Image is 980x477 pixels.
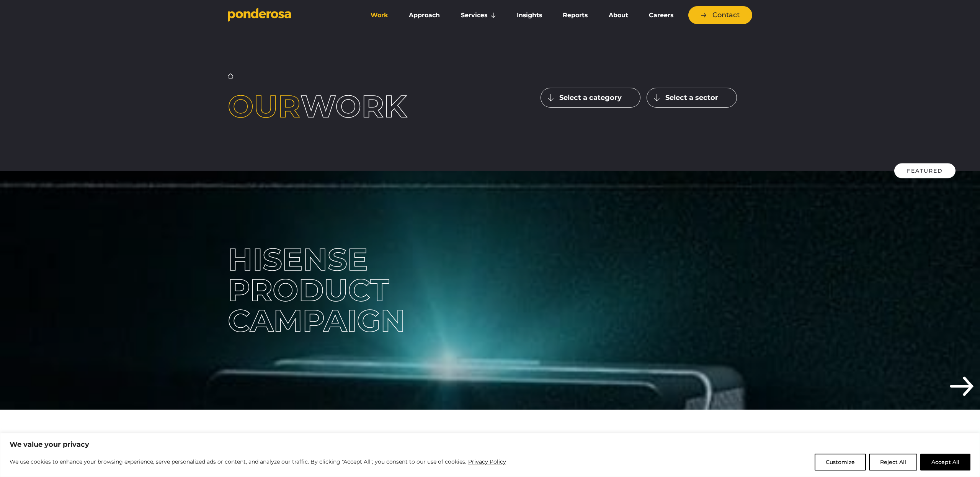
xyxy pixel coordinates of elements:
a: Home [228,73,234,79]
a: About [599,7,637,23]
div: Hisense Product Campaign [228,244,484,336]
a: Services [452,7,505,23]
a: Work [362,7,397,23]
button: Select a category [541,88,640,108]
p: We value your privacy [10,440,970,449]
a: Go to homepage [228,8,350,23]
div: Featured [894,163,955,178]
button: Select a sector [647,88,737,108]
a: Contact [688,6,752,24]
a: Approach [400,7,449,23]
a: Privacy Policy [468,457,506,466]
p: We use cookies to enhance your browsing experience, serve personalized ads or content, and analyz... [10,457,506,466]
button: Reject All [869,454,917,470]
a: Careers [640,7,682,23]
button: Customize [815,454,866,470]
h1: work [228,91,439,122]
span: Our [228,88,301,125]
button: Accept All [920,454,970,470]
a: Insights [508,7,551,23]
a: Reports [554,7,596,23]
